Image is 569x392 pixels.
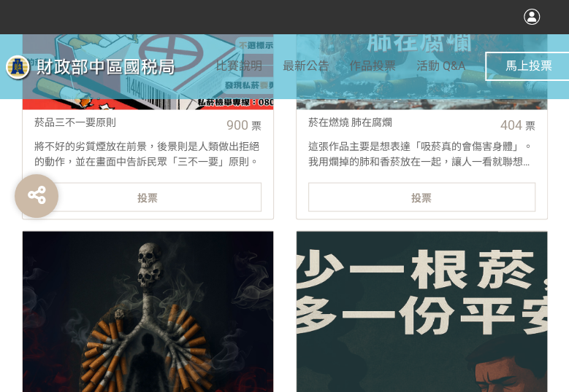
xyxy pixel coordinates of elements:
[416,59,465,73] span: 活動 Q&A
[416,34,465,99] a: 活動 Q&A
[308,114,490,130] div: 菸在燃燒 肺在腐爛
[137,192,158,203] span: 投票
[525,119,535,131] span: 票
[505,59,552,73] span: 馬上投票
[500,117,522,132] span: 404
[215,59,262,73] span: 比賽說明
[215,34,262,99] a: 比賽說明
[34,114,216,130] div: 菸品三不一要原則
[251,119,261,131] span: 票
[282,34,329,99] a: 最新公告
[411,192,432,203] span: 投票
[297,138,547,168] div: 這張作品主要是想表達「吸菸真的會傷害身體」。我用爛掉的肺和香菸放在一起，讓人一看就聯想到抽菸會讓肺壞掉。比起單純用文字說明，用圖像直接呈現更有衝擊感，也能讓人更快理解菸害的嚴重性。希望看到這張圖...
[282,59,329,73] span: 最新公告
[349,59,396,73] span: 作品投票
[226,117,248,132] span: 900
[23,138,273,168] div: 將不好的劣質煙放在前景，後景則是人類做出拒絕的動作，並在畫面中告訴民眾「三不一要」原則。
[349,34,396,99] a: 作品投票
